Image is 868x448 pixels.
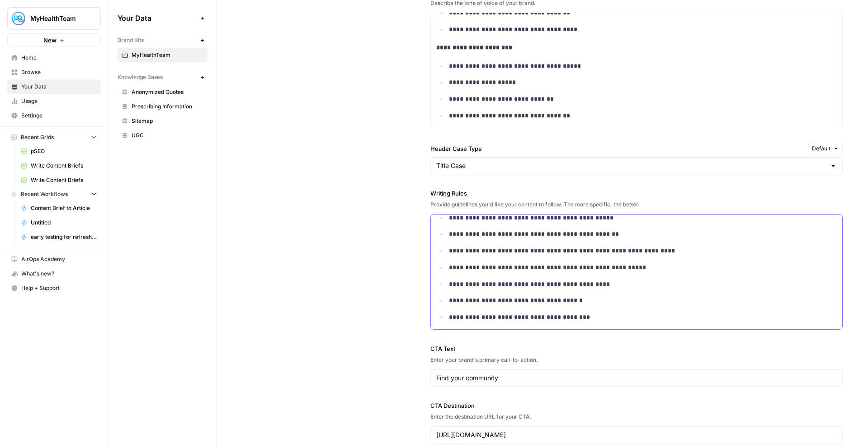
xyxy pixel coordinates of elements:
a: Settings [7,108,101,123]
span: Your Data [21,83,97,91]
a: AirOps Academy [7,252,101,266]
span: Write Content Briefs [31,162,97,170]
span: Usage [21,97,97,105]
img: MyHealthTeam Logo [10,10,27,27]
label: CTA Text [430,344,843,353]
div: What's new? [8,267,100,280]
a: pSEO [17,144,101,159]
button: Help + Support [7,281,101,295]
a: Write Content Briefs [17,173,101,187]
a: Untitled [17,215,101,230]
button: What's new? [7,266,101,281]
input: www.sundaysoccer.com/gearup [436,430,837,439]
span: Your Data [118,13,197,23]
button: New [7,33,101,47]
a: early testing for refreshes [17,230,101,244]
label: Writing Rules [430,189,843,198]
input: Title Case [436,161,826,170]
a: MyHealthTeam [118,48,208,62]
span: UGC [132,131,203,140]
span: Recent Grids [21,133,54,141]
span: Default [812,145,830,153]
button: Recent Grids [7,131,101,144]
label: CTA Destination [430,401,843,410]
a: Anonymized Quotes [118,85,208,99]
a: UGC [118,128,208,143]
span: Prescribing Information [132,103,203,111]
button: Default [808,143,843,154]
a: Content Brief to Article [17,201,101,215]
a: Prescribing Information [118,99,208,114]
span: Recent Workflows [21,190,68,198]
span: New [43,36,57,45]
input: Gear up and get in the game with Sunday Soccer! [436,373,837,383]
div: Enter the destination URL for your CTA. [430,413,843,421]
span: Write Content Briefs [31,176,97,184]
span: Knowledge Bases [118,73,163,81]
span: MyHealthTeam [30,14,85,23]
span: pSEO [31,147,97,155]
div: Enter your brand's primary call-to-action. [430,356,843,364]
a: Sitemap [118,114,208,128]
a: Your Data [7,79,101,94]
span: early testing for refreshes [31,233,97,241]
span: Browse [21,68,97,76]
span: Untitled [31,219,97,227]
span: AirOps Academy [21,255,97,263]
label: Header Case Type [430,144,804,153]
button: Workspace: MyHealthTeam [7,7,101,30]
a: Usage [7,94,101,108]
a: Write Content Briefs [17,159,101,173]
span: Anonymized Quotes [132,88,203,96]
span: Home [21,54,97,62]
span: Settings [21,112,97,120]
span: Brand Kits [118,36,144,44]
a: Home [7,51,101,65]
span: Content Brief to Article [31,204,97,212]
span: Help + Support [21,284,97,292]
button: Recent Workflows [7,187,101,201]
span: MyHealthTeam [132,51,203,59]
span: Sitemap [132,117,203,125]
a: Browse [7,65,101,79]
div: Provide guidelines you'd like your content to follow. The more specific, the better. [430,201,843,209]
